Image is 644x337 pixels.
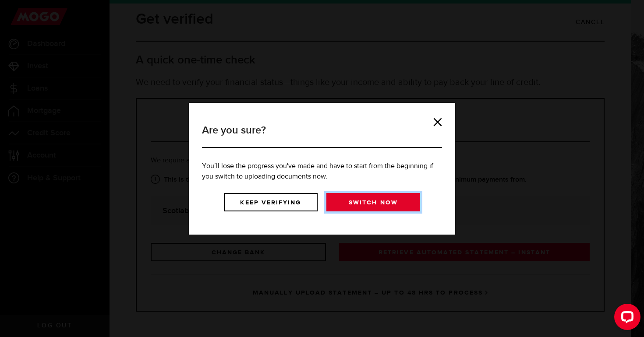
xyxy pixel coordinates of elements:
a: Keep verifying [224,193,318,211]
p: You’ll lose the progress you've made and have to start from the beginning if you switch to upload... [202,161,442,182]
a: Switch now [326,193,420,211]
h3: Are you sure? [202,123,442,148]
iframe: LiveChat chat widget [607,300,644,337]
